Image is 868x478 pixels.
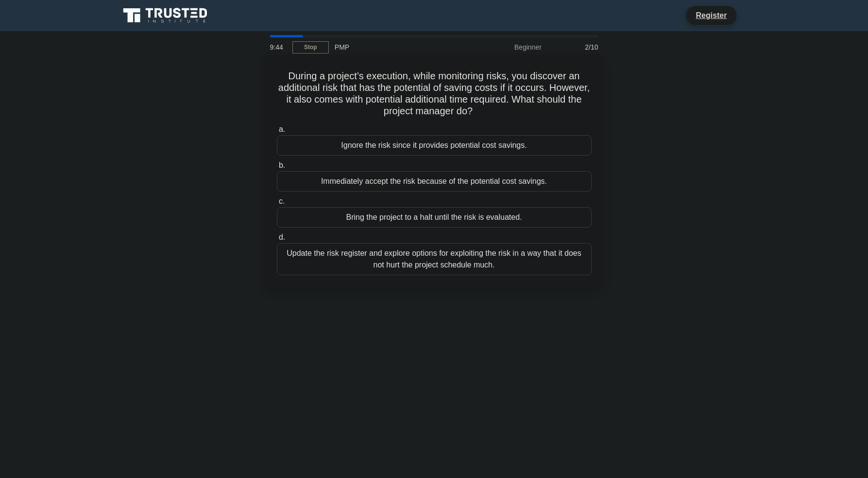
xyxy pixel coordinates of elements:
div: 9:44 [264,37,292,57]
span: d. [279,233,285,241]
a: Stop [292,41,329,53]
span: c. [279,197,285,205]
a: Register [690,9,732,21]
div: Immediately accept the risk because of the potential cost savings. [277,171,592,192]
div: PMP [329,37,462,57]
div: Ignore the risk since it provides potential cost savings. [277,135,592,156]
div: 2/10 [547,37,604,57]
span: b. [279,161,285,169]
span: a. [279,125,285,133]
div: Update the risk register and explore options for exploiting the risk in a way that it does not hu... [277,243,592,275]
h5: During a project’s execution, while monitoring risks, you discover an additional risk that has th... [276,70,593,118]
div: Bring the project to a halt until the risk is evaluated. [277,207,592,228]
div: Beginner [462,37,547,57]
